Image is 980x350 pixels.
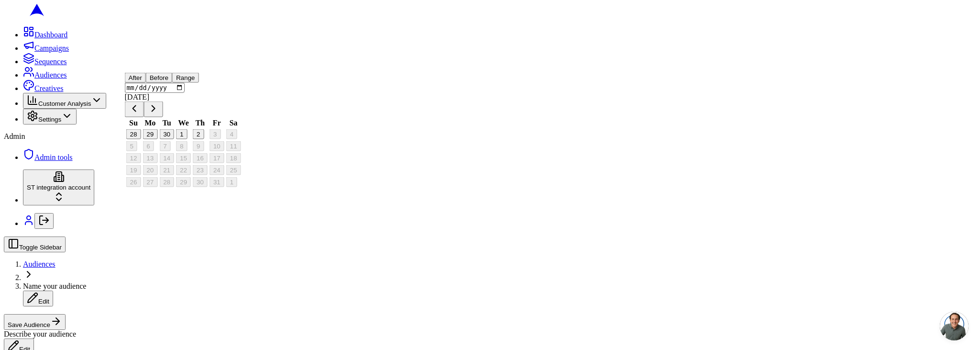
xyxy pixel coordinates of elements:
[126,118,142,128] th: Sunday
[4,330,76,338] span: Describe your audience
[34,153,73,161] span: Admin tools
[225,118,241,128] th: Saturday
[210,165,224,175] button: 24
[126,177,141,187] button: 26
[23,153,73,161] a: Admin tools
[159,141,170,151] button: 7
[23,93,106,109] button: Customer Analysis
[34,44,69,52] span: Campaigns
[176,141,187,151] button: 8
[159,129,174,139] button: 30
[4,314,66,330] button: Save Audience
[23,260,56,268] a: Audiences
[210,177,224,187] button: 31
[4,260,976,306] nav: breadcrumb
[125,73,146,83] button: After
[126,141,137,151] button: 5
[126,129,141,139] button: 28
[176,177,191,187] button: 29
[143,153,157,163] button: 13
[940,312,969,340] div: Open chat
[210,153,224,163] button: 17
[126,153,141,163] button: 12
[34,213,54,229] button: Log out
[226,165,241,175] button: 25
[159,118,175,128] th: Tuesday
[176,153,191,163] button: 15
[143,129,157,139] button: 29
[172,73,199,83] button: Range
[23,84,63,92] a: Creatives
[176,165,191,175] button: 22
[144,102,163,117] button: Go to next month
[34,71,67,79] span: Audiences
[143,177,157,187] button: 27
[209,118,225,128] th: Friday
[159,165,174,175] button: 21
[192,118,208,128] th: Thursday
[142,118,158,128] th: Monday
[226,153,241,163] button: 18
[19,244,62,251] span: Toggle Sidebar
[176,118,191,128] th: Wednesday
[23,57,67,66] a: Sequences
[226,141,241,151] button: 11
[23,44,69,52] a: Campaigns
[159,177,174,187] button: 28
[193,153,208,163] button: 16
[34,57,67,66] span: Sequences
[126,165,141,175] button: 19
[143,165,157,175] button: 20
[125,102,144,117] button: Go to previous month
[27,184,90,191] span: ST integration account
[38,116,61,123] span: Settings
[210,141,224,151] button: 10
[193,141,204,151] button: 9
[38,298,49,305] span: Edit
[226,177,237,187] button: 1
[125,93,243,102] div: [DATE]
[23,71,67,79] a: Audiences
[146,73,172,83] button: Before
[4,237,66,252] button: Toggle Sidebar
[193,177,208,187] button: 30
[23,31,67,39] a: Dashboard
[38,100,91,107] span: Customer Analysis
[34,31,67,39] span: Dashboard
[210,129,221,139] button: 3
[159,153,174,163] button: 14
[193,165,208,175] button: 23
[34,84,63,92] span: Creatives
[23,109,77,124] button: Settings
[23,169,94,205] button: ST integration account
[23,282,86,290] span: Name your audience
[143,141,154,151] button: 6
[226,129,237,139] button: 4
[23,291,53,306] button: Edit
[4,132,976,141] div: Admin
[176,129,187,139] button: 1
[193,129,204,139] button: 2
